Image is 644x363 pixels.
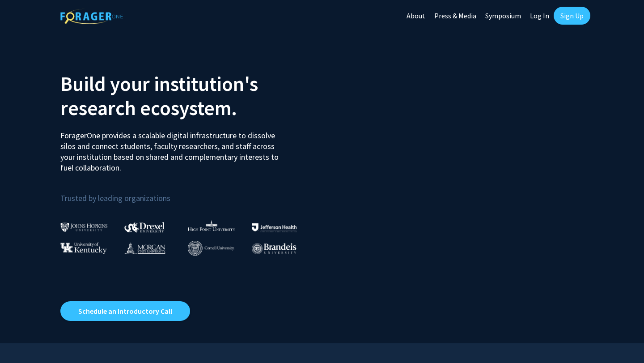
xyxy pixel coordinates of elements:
[60,124,285,173] p: ForagerOne provides a scalable digital infrastructure to dissolve silos and connect students, fac...
[188,220,235,231] img: High Point University
[124,242,165,254] img: Morgan State University
[252,243,297,254] img: Brandeis University
[188,241,234,256] img: Cornell University
[554,7,590,25] a: Sign Up
[124,222,165,232] img: Drexel University
[60,242,107,254] img: University of Kentucky
[60,72,315,120] h2: Build your institution's research ecosystem.
[60,180,315,205] p: Trusted by leading organizations
[252,223,297,232] img: Thomas Jefferson University
[60,301,190,321] a: Opens in a new tab
[60,222,108,232] img: Johns Hopkins University
[60,9,123,24] img: ForagerOne Logo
